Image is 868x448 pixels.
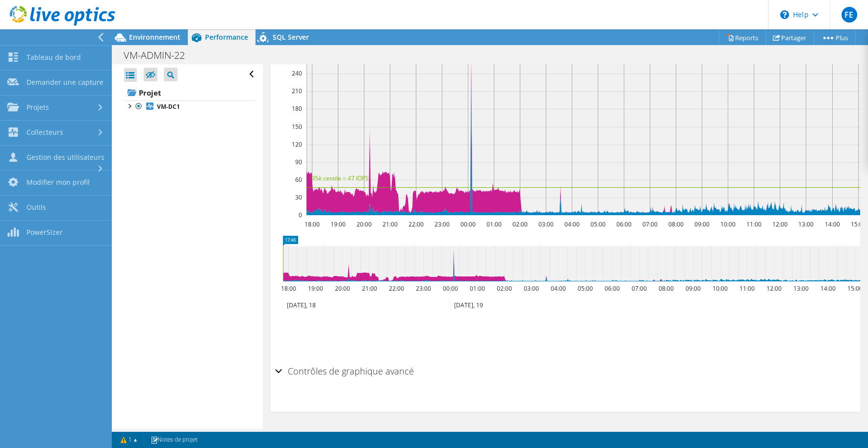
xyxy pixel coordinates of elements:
[780,10,789,19] svg: \n
[632,284,647,293] text: 07:00
[308,284,323,293] text: 19:00
[766,30,814,45] a: Partager
[616,220,632,228] text: 06:00
[124,85,255,100] a: Projet
[292,123,302,131] text: 150
[119,50,200,61] h1: VM-ADMIN-22
[719,30,766,45] a: Reports
[847,284,863,293] text: 15:00
[564,220,580,228] text: 04:00
[460,220,476,228] text: 00:00
[299,211,302,219] text: 0
[497,284,512,293] text: 02:00
[686,284,701,293] text: 09:00
[275,361,414,381] h2: Contrôles de graphique avancé
[746,220,762,228] text: 11:00
[793,284,809,293] text: 13:00
[605,284,620,293] text: 06:00
[331,220,346,228] text: 19:00
[772,220,788,228] text: 12:00
[335,284,350,293] text: 20:00
[205,32,248,42] span: Performance
[281,284,296,293] text: 18:00
[129,32,180,42] span: Environnement
[416,284,431,293] text: 23:00
[389,284,404,293] text: 22:00
[292,69,302,77] text: 240
[713,284,728,293] text: 10:00
[512,220,528,228] text: 02:00
[157,102,180,111] b: VM-DC1
[295,158,302,166] text: 90
[578,284,593,293] text: 05:00
[486,220,502,228] text: 01:00
[551,284,566,293] text: 04:00
[820,284,836,293] text: 14:00
[144,434,204,446] a: Notes de projet
[538,220,554,228] text: 03:00
[524,284,539,293] text: 03:00
[659,284,674,293] text: 08:00
[295,175,302,184] text: 60
[292,104,302,113] text: 180
[590,220,606,228] text: 05:00
[273,32,309,42] span: SQL Server
[694,220,710,228] text: 09:00
[668,220,684,228] text: 08:00
[114,434,144,446] a: 1
[124,100,255,113] a: VM-DC1
[740,284,755,293] text: 11:00
[470,284,485,293] text: 01:00
[434,220,450,228] text: 23:00
[443,284,458,293] text: 00:00
[305,220,320,228] text: 18:00
[383,220,398,228] text: 21:00
[825,220,840,228] text: 14:00
[766,284,782,293] text: 12:00
[720,220,736,228] text: 10:00
[798,220,814,228] text: 13:00
[295,193,302,201] text: 30
[292,87,302,95] text: 210
[642,220,658,228] text: 07:00
[842,7,857,23] span: FE
[408,220,424,228] text: 22:00
[311,174,369,182] text: 95è centile = 47 IOPS
[357,220,372,228] text: 20:00
[814,30,856,45] a: Plus
[851,220,866,228] text: 15:00
[292,140,302,149] text: 120
[362,284,377,293] text: 21:00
